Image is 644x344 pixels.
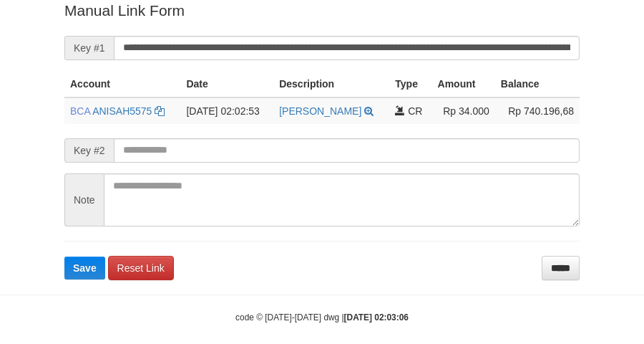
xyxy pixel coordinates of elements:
[273,71,389,97] th: Description
[180,71,273,97] th: Date
[64,71,180,97] th: Account
[64,36,114,60] span: Key #1
[389,71,431,97] th: Type
[432,71,495,97] th: Amount
[73,262,97,274] span: Save
[235,312,409,322] small: code © [DATE]-[DATE] dwg |
[495,97,580,124] td: Rp 740.196,68
[432,97,495,124] td: Rp 34.000
[108,256,174,280] a: Reset Link
[408,105,422,117] span: CR
[344,312,409,322] strong: [DATE] 02:03:06
[117,262,165,274] span: Reset Link
[279,105,361,117] a: [PERSON_NAME]
[180,97,273,124] td: [DATE] 02:02:53
[70,105,90,117] span: BCA
[64,257,105,279] button: Save
[92,105,152,117] a: ANISAH5575
[64,173,104,226] span: Note
[495,71,580,97] th: Balance
[64,138,114,163] span: Key #2
[155,105,165,117] a: Copy ANISAH5575 to clipboard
